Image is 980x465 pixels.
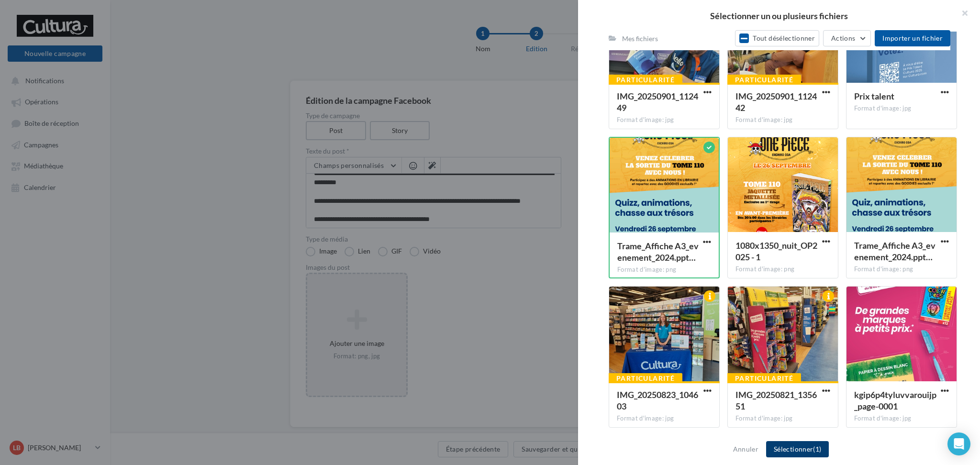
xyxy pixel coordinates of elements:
[735,414,830,423] div: Format d'image: jpg
[875,30,950,46] button: Importer un fichier
[617,91,698,113] span: IMG_20250901_112449
[735,240,817,262] span: 1080x1350_nuit_OP2025 - 1
[593,11,965,20] h2: Sélectionner un ou plusieurs fichiers
[947,432,970,455] div: Open Intercom Messenger
[729,443,762,455] button: Annuler
[617,414,712,423] div: Format d'image: jpg
[727,373,801,384] div: Particularité
[735,30,819,46] button: Tout désélectionner
[854,104,949,113] div: Format d'image: jpg
[854,240,935,262] span: Trame_Affiche A3_evenement_2024.pptx (27)
[823,30,871,46] button: Actions
[622,34,658,44] div: Mes fichiers
[882,34,943,42] span: Importer un fichier
[735,265,830,274] div: Format d'image: png
[854,389,936,411] span: kgip6p4tyluvvarouijp_page-0001
[831,34,855,42] span: Actions
[727,75,801,85] div: Particularité
[813,445,821,453] span: (1)
[854,414,949,423] div: Format d'image: jpg
[854,91,894,101] span: Prix talent
[735,91,817,113] span: IMG_20250901_112442
[609,75,682,85] div: Particularité
[766,441,829,457] button: Sélectionner(1)
[609,373,682,384] div: Particularité
[617,266,711,274] div: Format d'image: png
[735,116,830,124] div: Format d'image: jpg
[617,241,699,263] span: Trame_Affiche A3_evenement_2024.pptx (28)
[854,265,949,274] div: Format d'image: png
[617,116,712,124] div: Format d'image: jpg
[735,389,817,411] span: IMG_20250821_135651
[617,389,698,411] span: IMG_20250823_104603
